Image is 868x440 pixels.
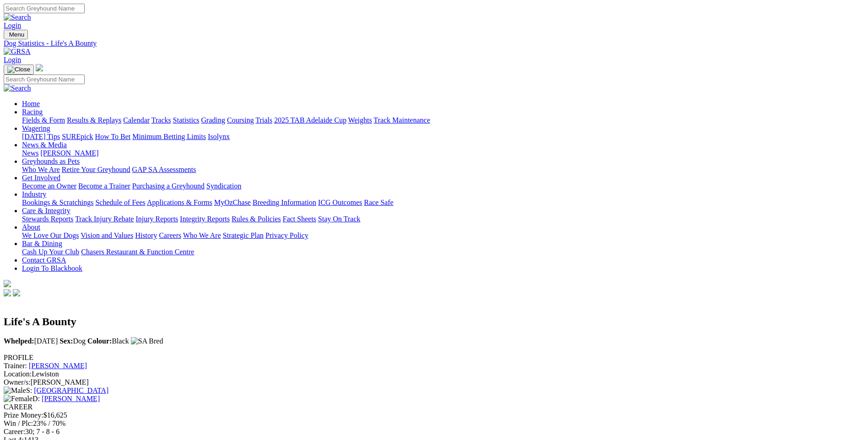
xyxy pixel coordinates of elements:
[22,149,864,157] div: News & Media
[22,248,864,256] div: Bar & Dining
[22,215,864,223] div: Care & Integrity
[22,182,864,190] div: Get Involved
[4,370,32,378] span: Location:
[283,215,316,223] a: Fact Sheets
[180,215,230,223] a: Integrity Reports
[22,100,40,107] a: Home
[95,133,131,140] a: How To Bet
[4,428,864,436] div: 30; 7 - 8 - 6
[4,362,27,370] span: Trainer:
[22,207,70,215] a: Care & Integrity
[22,199,93,206] a: Bookings & Scratchings
[214,199,251,206] a: MyOzChase
[22,240,62,247] a: Bar & Dining
[75,215,134,223] a: Track Injury Rebate
[22,223,40,231] a: About
[22,215,73,223] a: Stewards Reports
[4,378,31,386] span: Owner/s:
[4,4,85,13] input: Search
[135,231,157,239] a: History
[87,337,129,345] span: Black
[59,337,73,345] b: Sex:
[22,124,50,132] a: Wagering
[4,84,31,92] img: Search
[81,248,194,256] a: Chasers Restaurant & Function Centre
[22,256,66,264] a: Contact GRSA
[22,108,43,116] a: Racing
[59,337,86,345] span: Dog
[135,215,178,223] a: Injury Reports
[4,75,85,84] input: Search
[4,280,11,287] img: logo-grsa-white.png
[4,337,34,345] b: Whelped:
[318,215,360,223] a: Stay On Track
[22,166,864,174] div: Greyhounds as Pets
[22,174,60,182] a: Get Involved
[4,419,33,427] span: Win / Plc:
[4,316,864,328] h2: Life's A Bounty
[4,378,864,386] div: [PERSON_NAME]
[151,116,171,124] a: Tracks
[22,116,65,124] a: Fields & Form
[4,39,864,48] a: Dog Statistics - Life's A Bounty
[36,64,43,71] img: logo-grsa-white.png
[208,133,230,140] a: Isolynx
[4,21,21,29] a: Login
[4,419,864,428] div: 23% / 70%
[274,116,346,124] a: 2025 TAB Adelaide Cup
[22,231,79,239] a: We Love Our Dogs
[22,133,864,141] div: Wagering
[62,133,93,140] a: SUREpick
[364,199,393,206] a: Race Safe
[4,395,40,402] span: D:
[374,116,430,124] a: Track Maintenance
[22,199,864,207] div: Industry
[4,395,32,403] img: Female
[22,166,60,173] a: Who We Are
[13,289,20,296] img: twitter.svg
[29,362,87,370] a: [PERSON_NAME]
[131,337,163,345] img: SA Bred
[253,199,316,206] a: Breeding Information
[4,411,864,419] div: $16,625
[173,116,199,124] a: Statistics
[22,248,79,256] a: Cash Up Your Club
[22,264,82,272] a: Login To Blackbook
[132,133,206,140] a: Minimum Betting Limits
[22,182,76,190] a: Become an Owner
[34,386,108,394] a: [GEOGRAPHIC_DATA]
[147,199,212,206] a: Applications & Forms
[4,403,864,411] div: CAREER
[78,182,130,190] a: Become a Trainer
[95,199,145,206] a: Schedule of Fees
[62,166,130,173] a: Retire Your Greyhound
[4,64,34,75] button: Toggle navigation
[81,231,133,239] a: Vision and Values
[4,56,21,64] a: Login
[4,354,864,362] div: PROFILE
[22,116,864,124] div: Racing
[40,149,98,157] a: [PERSON_NAME]
[4,370,864,378] div: Lewiston
[4,411,43,419] span: Prize Money:
[232,215,281,223] a: Rules & Policies
[255,116,272,124] a: Trials
[4,289,11,296] img: facebook.svg
[4,30,28,39] button: Toggle navigation
[4,386,32,394] span: S:
[22,149,38,157] a: News
[22,231,864,240] div: About
[159,231,181,239] a: Careers
[7,66,30,73] img: Close
[223,231,264,239] a: Strategic Plan
[9,31,24,38] span: Menu
[87,337,112,345] b: Colour:
[4,337,58,345] span: [DATE]
[227,116,254,124] a: Coursing
[123,116,150,124] a: Calendar
[4,428,25,435] span: Career:
[132,166,196,173] a: GAP SA Assessments
[22,190,46,198] a: Industry
[4,48,31,56] img: GRSA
